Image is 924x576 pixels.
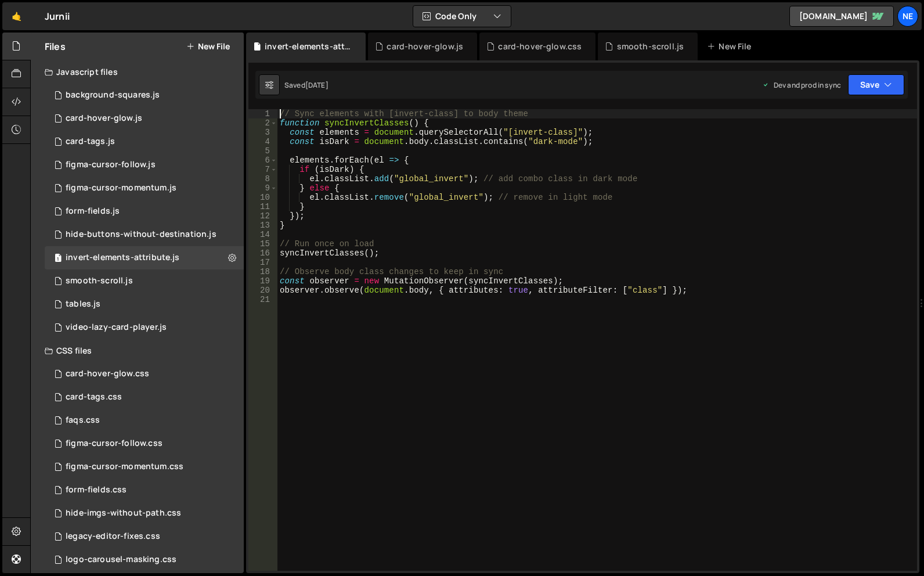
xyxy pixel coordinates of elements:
div: tables.js [66,299,100,309]
div: 4 [248,137,277,146]
div: 9 [248,183,277,193]
div: 16694/45896.js [45,316,244,339]
button: Code Only [413,6,511,27]
div: faqs.css [66,415,100,426]
div: 16694/45748.css [45,478,244,502]
div: 17 [248,258,277,267]
div: 14 [248,230,277,239]
div: 1 [248,109,277,118]
div: 16694/46844.js [45,130,244,153]
div: Saved [284,80,329,90]
div: 8 [248,174,277,183]
div: 16694/47139.css [45,525,244,548]
div: 16694/46742.js [45,153,244,177]
div: card-tags.css [66,392,122,402]
div: 16694/45608.js [45,200,244,223]
div: 19 [248,276,277,286]
div: Dev and prod in sync [762,80,841,90]
div: 16694/46743.css [45,432,244,455]
div: legacy-editor-fixes.css [66,531,160,542]
div: 16694/46553.js [45,246,244,269]
div: 16694/45914.js [45,223,244,246]
div: CSS files [31,339,244,362]
div: invert-elements-attribute.js [66,253,179,263]
div: hide-buttons-without-destination.js [66,229,216,240]
div: 16 [248,249,277,258]
div: 16694/46845.css [45,386,244,409]
a: Ne [897,6,918,27]
div: card-hover-glow.css [66,369,149,379]
div: 10 [248,193,277,202]
div: 16694/47633.css [45,362,244,386]
div: New File [707,41,756,52]
a: 🤙 [2,2,31,30]
span: 1 [55,254,62,264]
button: Save [848,74,904,95]
div: 2 [248,118,277,128]
div: 21 [248,295,277,304]
div: 18 [248,267,277,276]
div: Javascript files [31,60,244,84]
div: background-squares.js [66,90,160,100]
button: New File [186,42,230,51]
div: 16694/46846.css [45,502,244,525]
div: logo-carousel-masking.css [66,555,176,565]
div: 7 [248,165,277,174]
div: card-hover-glow.css [498,41,582,52]
div: 16694/47250.js [45,293,244,316]
h2: Files [45,40,66,53]
div: card-hover-glow.js [387,41,463,52]
div: 5 [248,146,277,156]
div: 13 [248,221,277,230]
div: 16694/45746.css [45,409,244,432]
div: figma-cursor-momentum.css [66,462,183,472]
div: 16694/46977.js [45,84,244,107]
div: 16694/45609.js [45,269,244,293]
div: video-lazy-card-player.js [66,322,167,333]
div: 12 [248,211,277,221]
div: smooth-scroll.js [617,41,684,52]
div: 3 [248,128,277,137]
div: Jurnii [45,9,70,23]
div: invert-elements-attribute.js [265,41,352,52]
div: 16694/45729.css [45,548,244,571]
div: form-fields.css [66,485,127,495]
div: figma-cursor-follow.js [66,160,156,170]
div: card-hover-glow.js [66,113,142,124]
div: card-tags.js [66,136,115,147]
div: 20 [248,286,277,295]
div: form-fields.js [66,206,120,217]
div: [DATE] [305,80,329,90]
div: 11 [248,202,277,211]
div: 16694/47634.js [45,107,244,130]
a: [DOMAIN_NAME] [789,6,894,27]
div: 15 [248,239,277,249]
div: 16694/47252.css [45,455,244,478]
div: hide-imgs-without-path.css [66,508,181,519]
div: 6 [248,156,277,165]
div: figma-cursor-follow.css [66,438,163,449]
div: figma-cursor-momentum.js [66,183,176,193]
div: 16694/47251.js [45,177,244,200]
div: smooth-scroll.js [66,276,133,286]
